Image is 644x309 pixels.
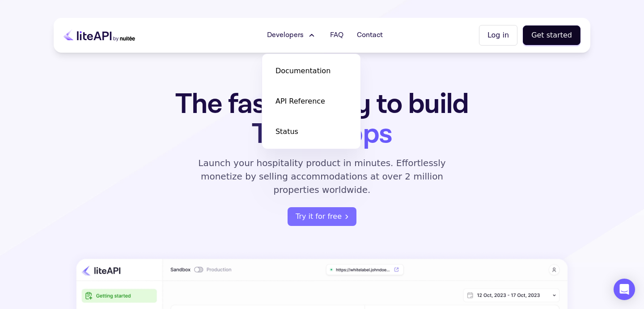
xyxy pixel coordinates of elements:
[267,30,304,41] span: Developers
[288,207,356,226] a: register
[325,26,349,44] a: FAQ
[330,30,343,41] span: FAQ
[267,58,356,84] a: Documentation
[252,116,392,153] span: Travel Apps
[288,207,356,226] button: Try it for free
[188,156,456,196] p: Launch your hospitality product in minutes. Effortlessly monetize by selling accommodations at ov...
[614,279,635,300] div: Open Intercom Messenger
[275,96,325,107] span: API Reference
[275,66,330,76] span: Documentation
[275,126,298,137] span: Status
[262,26,322,44] button: Developers
[267,119,356,144] a: Status
[147,89,497,149] h1: The fastest way to build
[352,26,388,44] a: Contact
[523,25,580,45] button: Get started
[357,30,383,41] span: Contact
[479,25,517,46] button: Log in
[267,89,356,114] a: API Reference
